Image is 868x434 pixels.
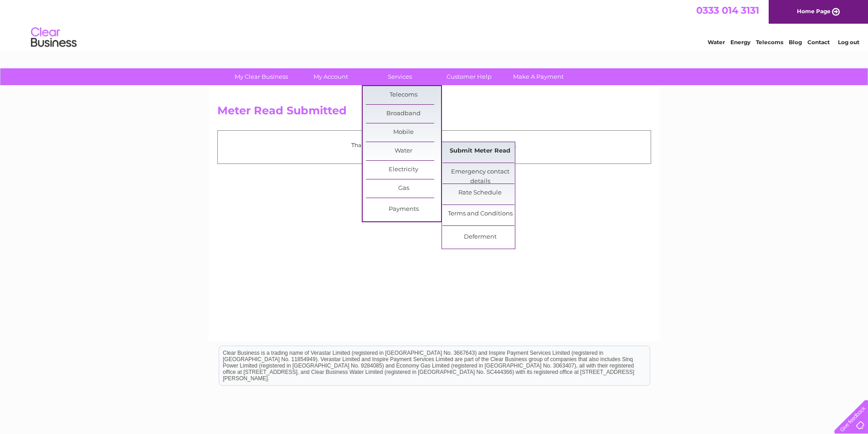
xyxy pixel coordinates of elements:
a: Blog [789,39,802,46]
a: Terms and Conditions [442,205,518,223]
a: Water [366,142,441,160]
a: Make A Payment [501,68,576,85]
a: My Clear Business [224,68,299,85]
a: Water [708,39,725,46]
a: Broadband [366,105,441,123]
a: Log out [838,39,859,46]
a: Telecoms [366,86,441,104]
a: Gas [366,179,441,198]
div: Clear Business is a trading name of Verastar Limited (registered in [GEOGRAPHIC_DATA] No. 3667643... [219,5,650,44]
a: Payments [366,200,441,219]
p: Thank you for your time, your meter read has been received. [222,141,646,149]
a: Deferment [442,228,518,246]
img: logo.png [31,24,77,51]
a: Electricity [366,161,441,179]
a: Emergency contact details [442,163,518,181]
a: Customer Help [431,68,507,85]
a: Submit Meter Read [442,142,518,160]
a: Energy [730,39,750,46]
h2: Meter Read Submitted [217,104,651,122]
a: Mobile [366,123,441,142]
a: Telecoms [756,39,783,46]
a: Services [362,68,437,85]
a: Contact [807,39,830,46]
a: My Account [293,68,368,85]
a: Rate Schedule [442,184,518,202]
a: 0333 014 3131 [696,5,759,16]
